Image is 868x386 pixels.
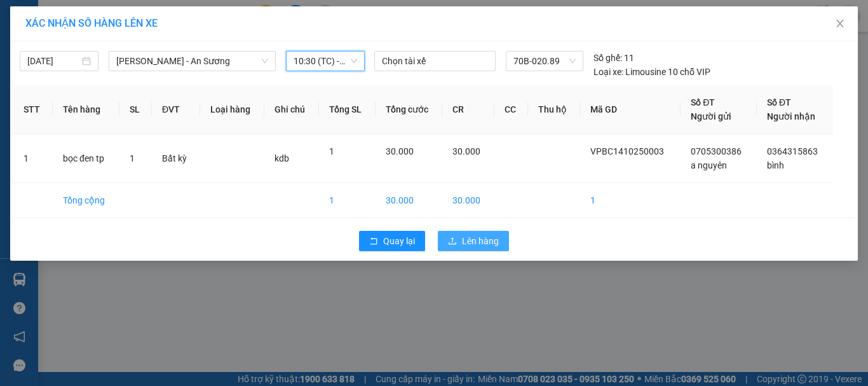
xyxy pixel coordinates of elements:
[64,81,134,90] span: VPBC1410250003
[28,92,78,100] span: 10:43:19 [DATE]
[580,183,681,218] td: 1
[53,183,119,218] td: Tổng cộng
[767,97,791,107] span: Số ĐT
[369,237,378,247] span: rollback
[691,97,715,107] span: Số ĐT
[383,234,415,248] span: Quay lại
[261,57,269,65] span: down
[528,85,580,134] th: Thu hộ
[4,82,134,90] span: [PERSON_NAME]:
[319,85,376,134] th: Tổng SL
[376,85,443,134] th: Tổng cước
[200,85,265,134] th: Loại hàng
[319,183,376,218] td: 1
[462,234,499,248] span: Lên hàng
[590,146,664,156] span: VPBC1410250003
[835,18,845,29] span: close
[593,65,623,79] span: Loại xe:
[13,134,53,183] td: 1
[152,134,200,183] td: Bất kỳ
[53,134,119,183] td: bọc đen tp
[593,51,634,65] div: 11
[442,183,494,218] td: 30.000
[494,85,528,134] th: CC
[275,153,289,163] span: kdb
[593,51,622,65] span: Số ghế:
[100,7,174,18] strong: ĐỒNG PHƯỚC
[116,52,268,71] span: Châu Thành - An Sương
[130,153,135,163] span: 1
[767,111,815,121] span: Người nhận
[513,52,576,71] span: 70B-020.89
[376,183,443,218] td: 30.000
[386,146,414,156] span: 30.000
[442,85,494,134] th: CR
[767,160,784,170] span: bình
[4,92,78,100] span: In ngày:
[329,146,334,156] span: 1
[13,85,53,134] th: STT
[100,38,175,54] span: 01 Võ Văn Truyện, KP.1, Phường 2
[34,69,156,79] span: -----------------------------------------
[767,146,818,156] span: 0364315863
[452,146,480,156] span: 30.000
[4,8,61,64] img: logo
[438,231,509,251] button: uploadLên hàng
[53,85,119,134] th: Tên hàng
[691,146,742,156] span: 0705300386
[152,85,200,134] th: ĐVT
[448,237,457,247] span: upload
[27,54,79,68] input: 14/10/2025
[593,65,710,79] div: Limousine 10 chỗ VIP
[294,52,357,71] span: 10:30 (TC) - 70B-020.89
[691,111,731,121] span: Người gửi
[25,17,158,29] span: XÁC NHẬN SỐ HÀNG LÊN XE
[822,6,858,42] button: Close
[100,57,156,64] span: Hotline: 19001152
[264,85,318,134] th: Ghi chú
[580,85,681,134] th: Mã GD
[691,160,727,170] span: a nguyên
[100,20,171,36] span: Bến xe [GEOGRAPHIC_DATA]
[359,231,425,251] button: rollbackQuay lại
[119,85,152,134] th: SL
